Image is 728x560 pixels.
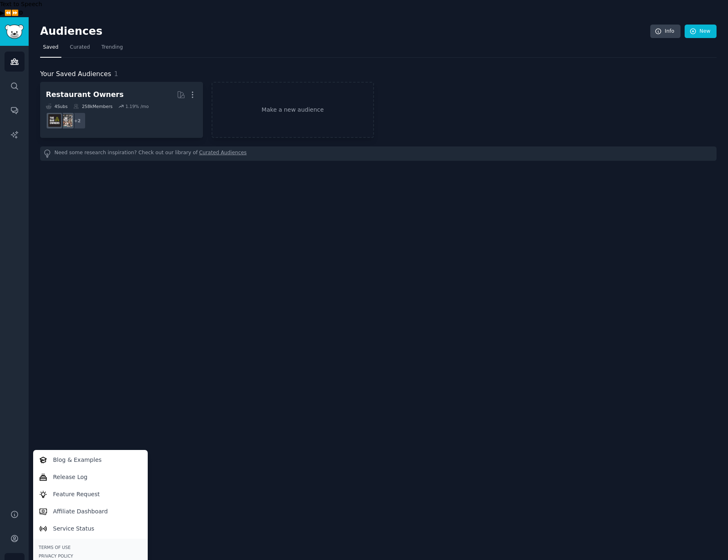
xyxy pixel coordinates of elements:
p: Release Log [53,473,88,481]
span: Curated [70,44,90,51]
a: Info [650,25,681,38]
div: 1.19 % /mo [125,103,149,109]
span: Saved [43,44,59,51]
a: Curated Audiences [199,149,247,158]
div: 4 Sub s [46,103,68,109]
a: Blog & Examples [34,451,146,468]
button: Forward [11,9,18,17]
span: 1 [114,70,118,78]
a: Service Status [34,520,146,537]
img: restaurantowners [60,114,72,127]
a: Privacy Policy [39,553,142,559]
a: Feature Request [34,486,146,503]
img: GummySearch logo [5,25,24,39]
div: 258k Members [73,103,113,109]
a: Terms of Use [39,544,142,550]
a: Release Log [34,468,146,486]
button: Settings [18,9,24,17]
div: + 2 [69,112,86,129]
a: Saved [40,41,61,58]
a: Curated [67,41,93,58]
button: Previous [5,9,11,17]
span: Trending [101,44,123,51]
img: BarOwners [48,114,61,127]
a: Trending [99,41,126,58]
p: Feature Request [53,490,100,499]
h2: Audiences [40,25,650,38]
a: Make a new audience [212,82,374,138]
p: Affiliate Dashboard [53,507,108,516]
p: Blog & Examples [53,456,102,464]
span: Your Saved Audiences [40,69,111,79]
a: New [685,25,717,38]
div: Restaurant Owners [46,90,124,100]
a: Affiliate Dashboard [34,503,146,520]
div: Need some research inspiration? Check out our library of [40,146,717,161]
p: Service Status [53,524,95,533]
a: Restaurant Owners4Subs258kMembers1.19% /mo+2restaurantownersBarOwners [40,82,203,138]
